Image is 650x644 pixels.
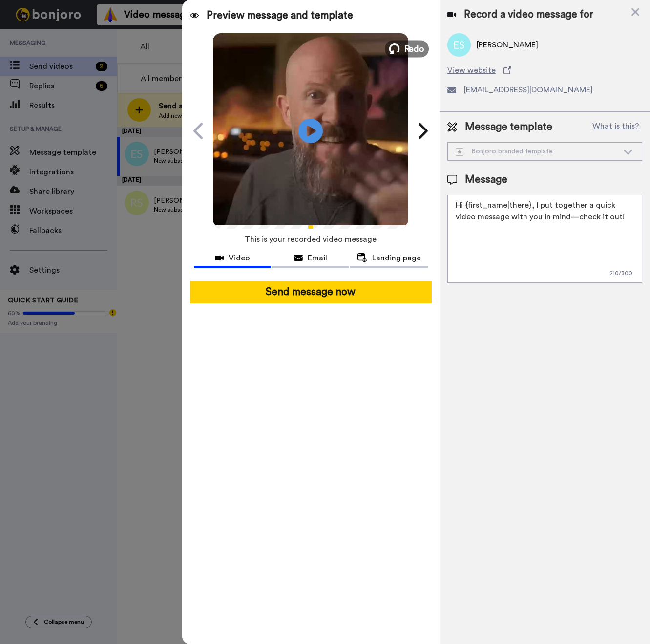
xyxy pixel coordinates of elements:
[245,229,377,250] span: This is your recorded video message
[229,252,250,264] span: Video
[372,252,421,264] span: Landing page
[464,84,593,96] span: [EMAIL_ADDRESS][DOMAIN_NAME]
[308,252,327,264] span: Email
[456,147,618,156] div: Bonjoro branded template
[465,172,507,187] span: Message
[456,148,463,156] img: demo-template.svg
[447,64,642,76] a: View website
[589,120,642,134] button: What is this?
[447,64,496,76] span: View website
[465,120,552,134] span: Message template
[190,281,432,303] button: Send message now
[447,195,642,283] textarea: Hi {first_name|there}, I put together a quick video message with you in mind—check it out!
